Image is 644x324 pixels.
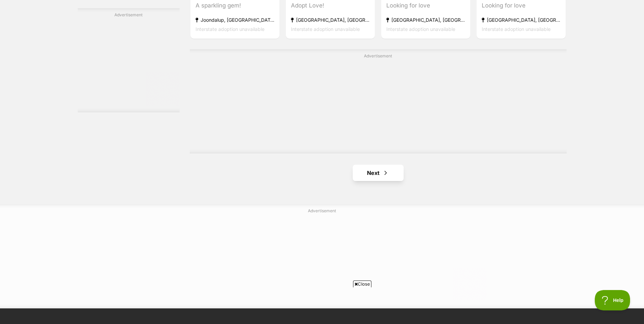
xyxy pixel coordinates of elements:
[190,49,567,154] div: Advertisement
[196,15,274,24] strong: Joondalup, [GEOGRAPHIC_DATA]
[386,1,465,10] div: Looking for love
[78,8,180,112] div: Advertisement
[291,1,370,10] div: Adopt Love!
[78,21,180,106] iframe: Advertisement
[353,165,404,181] a: Next page
[291,15,370,24] strong: [GEOGRAPHIC_DATA], [GEOGRAPHIC_DATA]
[482,1,560,10] div: Looking for love
[158,217,487,302] iframe: Advertisement
[196,26,264,32] span: Interstate adoption unavailable
[482,26,551,32] span: Interstate adoption unavailable
[196,1,274,10] div: A sparkling gem!
[190,165,567,181] nav: Pagination
[386,15,465,24] strong: [GEOGRAPHIC_DATA], [GEOGRAPHIC_DATA]
[353,281,371,287] span: Close
[482,15,560,24] strong: [GEOGRAPHIC_DATA], [GEOGRAPHIC_DATA]
[386,26,455,32] span: Interstate adoption unavailable
[291,26,360,32] span: Interstate adoption unavailable
[199,290,446,321] iframe: Advertisement
[595,290,630,310] iframe: Help Scout Beacon - Open
[214,62,543,147] iframe: Advertisement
